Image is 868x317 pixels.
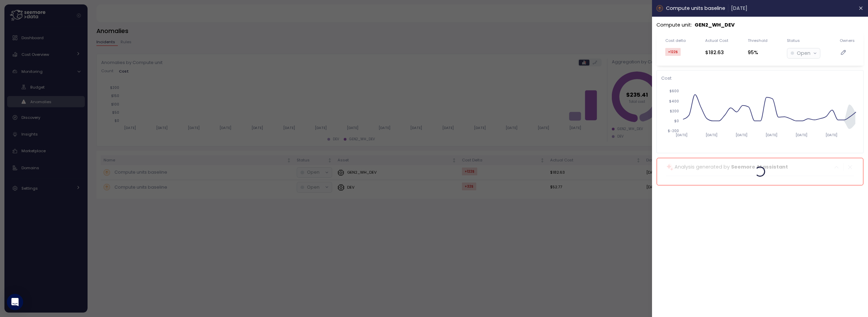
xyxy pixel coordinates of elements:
tspan: $0 [674,119,679,124]
tspan: [DATE] [706,133,718,137]
button: Open [787,48,820,58]
div: Open Intercom Messenger [7,294,23,310]
p: Compute units baseline [666,4,725,12]
div: $182.63 [705,49,728,57]
tspan: $600 [669,89,679,94]
div: Cost delta [665,38,686,43]
tspan: $-200 [668,129,679,133]
div: +122 $ [665,48,681,56]
p: Compute unit : [656,21,692,29]
p: [DATE] [731,4,747,12]
p: Cost [661,75,859,82]
tspan: [DATE] [736,133,748,137]
tspan: [DATE] [765,133,777,137]
tspan: [DATE] [676,133,688,137]
tspan: $200 [670,109,679,113]
div: Threshold [748,38,768,43]
tspan: [DATE] [825,133,837,137]
div: 95% [748,49,768,57]
tspan: $400 [669,99,679,104]
tspan: [DATE] [795,133,807,137]
div: Actual Cost [705,38,728,43]
div: Owners [840,38,855,43]
p: GEN2_WH_DEV [695,21,735,29]
p: Open [797,49,810,57]
div: Status [787,38,800,43]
